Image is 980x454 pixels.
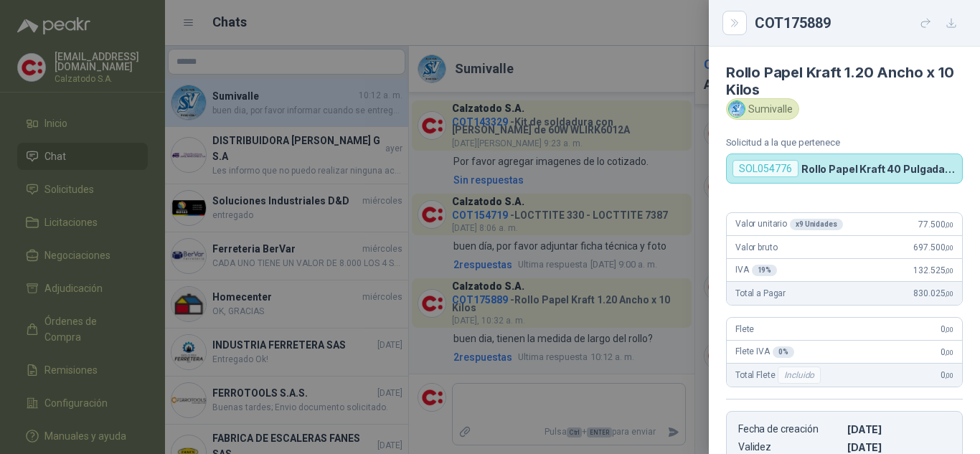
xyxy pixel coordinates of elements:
[726,64,963,98] h4: Rollo Papel Kraft 1.20 Ancho x 10 Kilos
[773,346,794,358] div: 0 %
[847,441,951,453] p: [DATE]
[945,267,953,275] span: ,00
[790,219,843,230] div: x 9 Unidades
[941,370,953,380] span: 0
[945,372,953,379] span: ,00
[726,98,799,120] div: Sumivalle
[918,219,953,230] span: 77.500
[752,265,778,276] div: 19 %
[913,265,953,275] span: 132.525
[945,290,953,298] span: ,00
[735,288,786,298] span: Total a Pagar
[738,441,842,453] p: Validez
[847,423,951,435] p: [DATE]
[729,101,745,117] img: Company Logo
[945,244,953,252] span: ,00
[732,160,798,177] div: SOL054776
[726,137,963,148] p: Solicitud a la que pertenece
[735,366,824,384] span: Total Flete
[941,347,953,357] span: 0
[735,346,794,358] span: Flete IVA
[945,349,953,356] span: ,00
[801,163,956,175] p: Rollo Papel Kraft 40 Pulgadas (101 Cm) X 150 Mts 60 Gr
[726,14,743,32] button: Close
[913,288,953,298] span: 830.025
[735,324,754,334] span: Flete
[738,423,842,435] p: Fecha de creación
[735,219,843,230] span: Valor unitario
[735,265,777,276] span: IVA
[735,242,777,252] span: Valor bruto
[778,366,821,384] div: Incluido
[913,242,953,252] span: 697.500
[755,11,963,34] div: COT175889
[945,326,953,334] span: ,00
[941,324,953,334] span: 0
[945,221,953,229] span: ,00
